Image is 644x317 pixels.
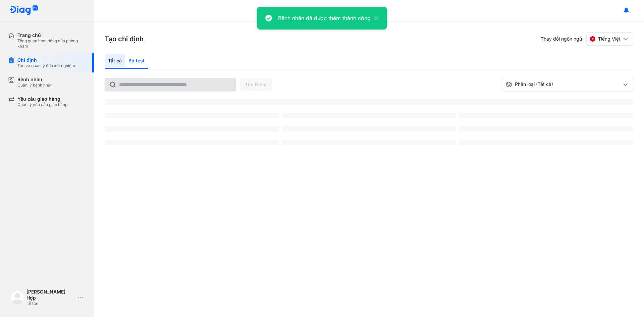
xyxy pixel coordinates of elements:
[17,102,67,107] div: Quản lý yêu cầu giao hàng
[278,14,371,22] div: Bệnh nhân đã được thêm thành công
[17,76,53,83] div: Bệnh nhân
[17,32,86,38] div: Trang chủ
[125,54,148,69] div: Bộ test
[105,54,125,69] div: Tất cả
[459,140,633,145] span: ‌
[17,38,86,49] div: Tổng quan hoạt động của phòng khám
[105,113,279,118] span: ‌
[282,113,456,118] span: ‌
[26,301,75,306] div: Lễ tân
[17,57,75,63] div: Chỉ định
[105,140,279,145] span: ‌
[11,291,24,304] img: logo
[105,126,279,131] span: ‌
[17,96,67,102] div: Yêu cầu giao hàng
[282,126,456,131] span: ‌
[105,99,633,105] span: ‌
[282,140,456,145] span: ‌
[371,14,379,22] button: close
[9,5,38,16] img: logo
[26,289,75,301] div: [PERSON_NAME] Hợp
[541,32,633,46] div: Thay đổi ngôn ngữ:
[459,113,633,118] span: ‌
[459,126,633,131] span: ‌
[17,83,53,88] div: Quản lý bệnh nhân
[239,78,272,91] button: Tìm Kiếm
[17,63,75,68] div: Tạo và quản lý đơn xét nghiệm
[105,34,144,44] h3: Tạo chỉ định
